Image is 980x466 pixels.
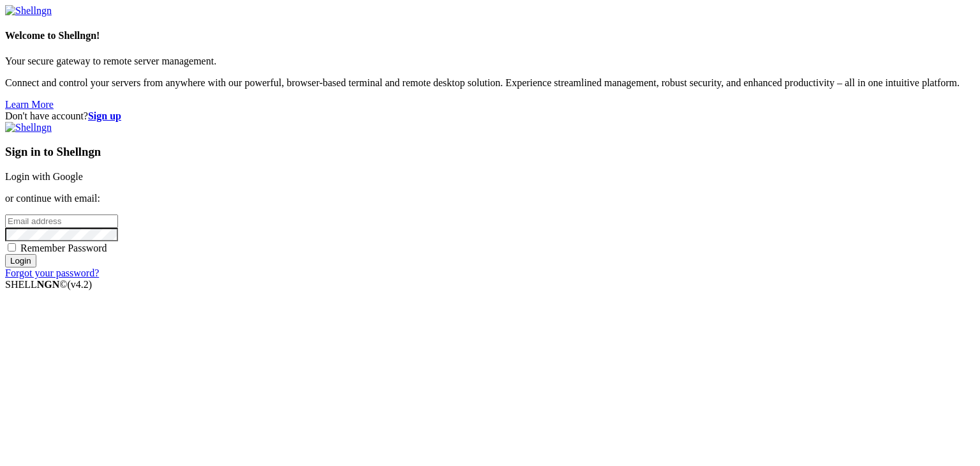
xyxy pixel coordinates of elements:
div: Don't have account? [5,110,975,122]
img: Shellngn [5,5,52,17]
a: Sign up [88,110,121,121]
span: 4.2.0 [68,279,93,290]
input: Login [5,254,36,267]
p: Your secure gateway to remote server management. [5,56,975,67]
a: Learn More [5,99,54,110]
h3: Sign in to Shellngn [5,145,975,159]
h4: Welcome to Shellngn! [5,30,975,41]
p: Connect and control your servers from anywhere with our powerful, browser-based terminal and remo... [5,77,975,89]
b: NGN [37,279,60,290]
a: Login with Google [5,171,83,182]
span: SHELL © [5,279,92,290]
span: Remember Password [20,243,107,253]
input: Remember Password [8,243,16,252]
input: Email address [5,214,118,228]
img: Shellngn [5,122,52,133]
a: Forgot your password? [5,267,99,278]
p: or continue with email: [5,193,975,204]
